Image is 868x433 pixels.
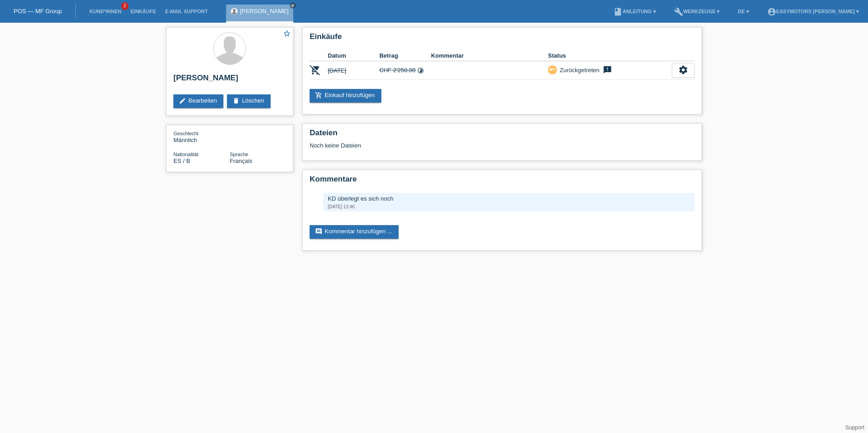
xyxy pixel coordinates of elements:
i: Fixe Raten (24 Raten) [417,67,424,74]
div: KD überlegt es sich noch [328,195,690,202]
i: undo [549,66,556,73]
i: delete [232,97,240,104]
a: account_circleEasymotors [PERSON_NAME] ▾ [763,9,863,14]
a: Einkäufe [126,9,160,14]
span: Nationalität [173,152,198,157]
a: [PERSON_NAME] [240,8,289,15]
th: Status [548,50,672,61]
div: Männlich [173,130,230,143]
td: CHF 2'250.00 [380,61,431,80]
h2: Kommentare [310,175,695,188]
div: Zurückgetreten [557,65,599,75]
a: POS — MF Group [14,8,62,15]
span: 2 [121,2,128,10]
th: Datum [328,50,380,61]
i: add_shopping_cart [315,92,322,99]
th: Kommentar [431,50,548,61]
a: add_shopping_cartEinkauf hinzufügen [310,89,381,103]
a: bookAnleitung ▾ [609,9,660,14]
i: account_circle [767,7,776,16]
i: close [291,3,295,8]
td: [DATE] [328,61,380,80]
i: POSP00021597 [310,64,321,75]
i: edit [179,97,186,104]
a: buildWerkzeuge ▾ [670,9,725,14]
span: Geschlecht [173,131,198,136]
i: book [613,7,622,16]
a: E-Mail Support [161,9,212,14]
span: Sprache [230,152,248,157]
a: deleteLöschen [227,94,271,108]
i: build [674,7,683,16]
h2: Dateien [310,128,695,142]
i: feedback [602,65,613,74]
th: Betrag [380,50,431,61]
div: Noch keine Dateien [310,142,587,149]
span: Spanien / B / 30.09.2018 [173,157,190,164]
div: [DATE] 13:46 [328,204,690,209]
i: comment [315,228,322,235]
a: commentKommentar hinzufügen ... [310,225,399,239]
a: Support [845,424,864,431]
h2: [PERSON_NAME] [173,74,286,87]
a: Kund*innen [85,9,126,14]
a: editBearbeiten [173,94,223,108]
a: close [290,2,296,9]
span: Français [230,157,252,164]
i: settings [678,65,688,75]
a: DE ▾ [733,9,753,14]
a: star_border [283,30,291,39]
h2: Einkäufe [310,32,695,46]
i: star_border [283,30,291,38]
